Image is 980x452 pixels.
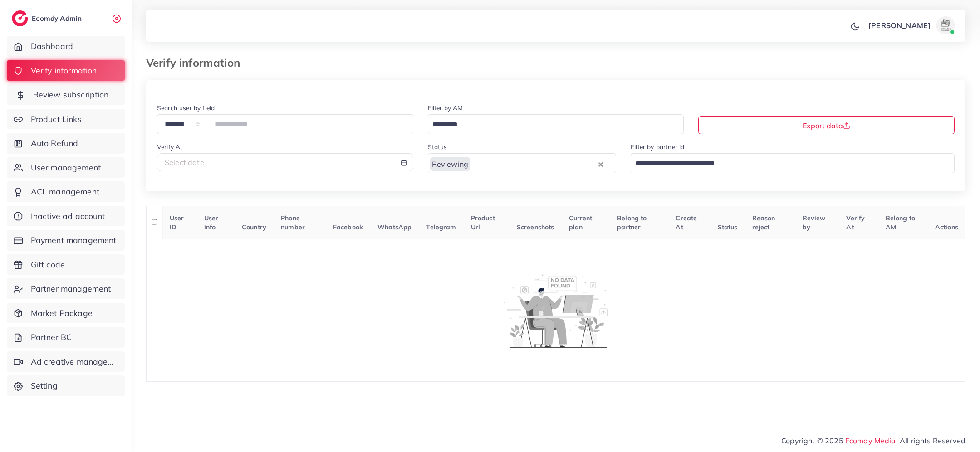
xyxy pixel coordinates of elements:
[31,356,118,368] span: Ad creative management
[7,60,125,81] a: Verify information
[7,351,125,372] a: Ad creative management
[7,84,125,105] a: Review subscription
[598,159,603,169] button: Clear Selected
[868,20,931,31] p: [PERSON_NAME]
[426,223,456,231] span: Telegram
[7,303,125,324] a: Market Package
[7,206,125,227] a: Inactive ad account
[31,283,111,295] span: Partner management
[7,375,125,396] a: Setting
[7,36,125,57] a: Dashboard
[517,223,554,231] span: Screenshots
[157,103,215,112] label: Search user by field
[33,89,109,101] span: Review subscription
[7,109,125,130] a: Product Links
[428,103,463,112] label: Filter by AM
[32,14,84,23] h2: Ecomdy Admin
[31,137,78,149] span: Auto Refund
[886,214,915,231] span: Belong to AM
[31,113,82,125] span: Product Links
[896,435,965,446] span: , All rights Reserved
[31,259,65,271] span: Gift code
[157,142,182,151] label: Verify At
[471,214,495,231] span: Product Url
[31,234,117,246] span: Payment management
[631,142,684,151] label: Filter by partner id
[146,56,247,69] h3: Verify information
[803,214,826,231] span: Review by
[632,157,943,171] input: Search for option
[31,40,73,52] span: Dashboard
[846,214,865,231] span: Verify At
[7,327,125,348] a: Partner BC
[377,223,412,231] span: WhatsApp
[7,254,125,275] a: Gift code
[7,230,125,251] a: Payment management
[863,16,958,34] a: [PERSON_NAME]avatar
[7,157,125,178] a: User management
[7,278,125,299] a: Partner management
[12,10,28,26] img: logo
[7,133,125,154] a: Auto Refund
[31,380,58,392] span: Setting
[781,435,965,446] span: Copyright © 2025
[471,157,596,171] input: Search for option
[281,214,305,231] span: Phone number
[333,223,363,231] span: Facebook
[428,142,447,151] label: Status
[31,162,101,174] span: User management
[165,158,204,167] span: Select date
[617,214,647,231] span: Belong to partner
[752,214,775,231] span: Reason reject
[504,273,608,348] img: No account
[31,307,93,319] span: Market Package
[429,118,672,132] input: Search for option
[803,121,850,130] span: Export data
[31,186,99,198] span: ACL management
[12,10,84,26] a: logoEcomdy Admin
[676,214,697,231] span: Create At
[31,331,72,343] span: Partner BC
[31,210,105,222] span: Inactive ad account
[428,114,684,134] div: Search for option
[204,214,219,231] span: User info
[569,214,593,231] span: Current plan
[7,181,125,202] a: ACL management
[718,223,738,231] span: Status
[631,153,955,173] div: Search for option
[935,223,958,231] span: Actions
[845,436,896,445] a: Ecomdy Media
[936,16,955,34] img: avatar
[31,65,97,77] span: Verify information
[242,223,266,231] span: Country
[430,157,470,171] span: Reviewing
[428,153,617,173] div: Search for option
[170,214,184,231] span: User ID
[698,116,955,134] button: Export data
